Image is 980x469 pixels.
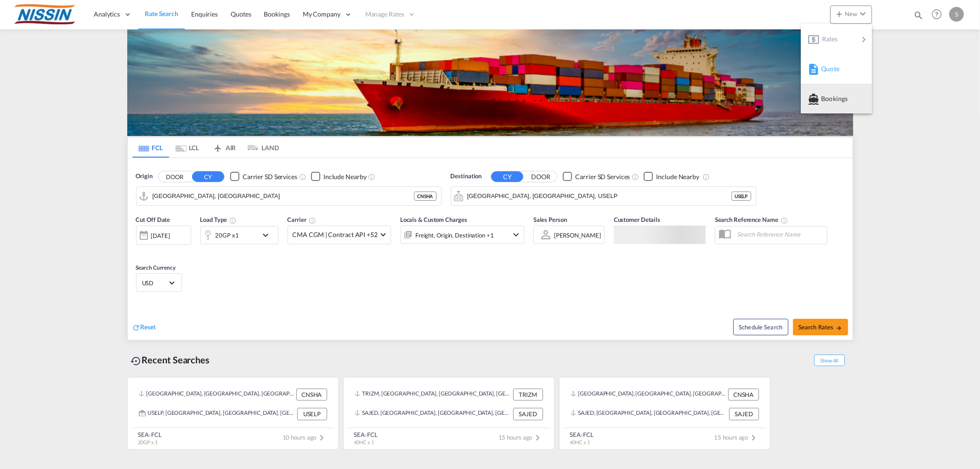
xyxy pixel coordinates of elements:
[801,84,872,113] button: Bookings
[801,54,872,84] button: Quote
[822,30,833,48] span: Rates
[808,87,865,110] div: Bookings
[808,57,865,80] div: Quote
[821,60,831,78] span: Quote
[859,34,870,45] md-icon: icon-chevron-right
[821,90,831,108] span: Bookings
